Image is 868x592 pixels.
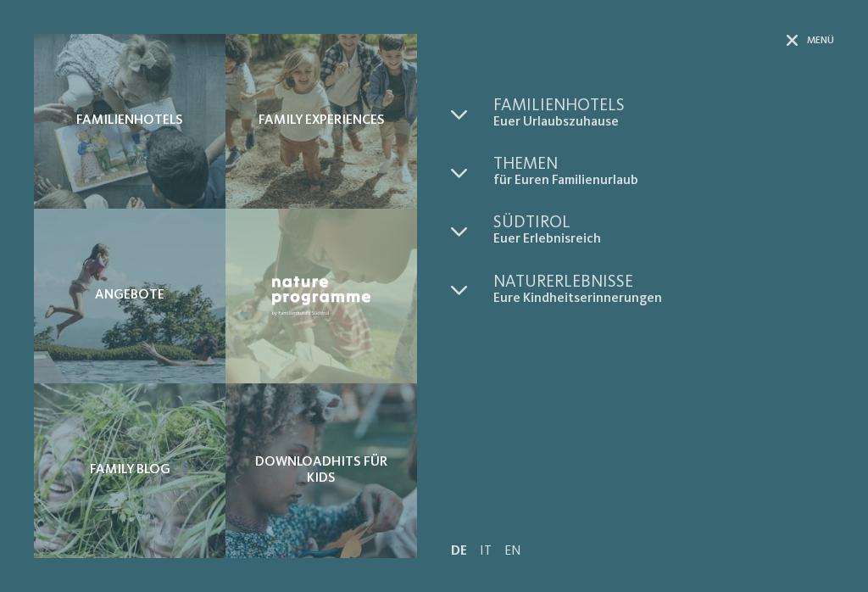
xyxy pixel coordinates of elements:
span: Angebote [95,288,164,304]
a: 404 Family Experiences [225,34,417,209]
a: 404 Angebote [34,209,225,383]
a: Südtirol Euer Erlebnisreich [493,215,834,248]
span: Südtirol [493,215,834,232]
a: EN [504,545,521,558]
span: Naturerlebnisse [493,274,834,291]
a: Themen für Euren Familienurlaub [493,156,834,189]
span: Eure Kindheitserinnerungen [493,291,834,307]
a: 404 Downloadhits für Kids [225,383,417,558]
a: Naturerlebnisse Eure Kindheitserinnerungen [493,274,834,307]
span: Menü [807,34,834,48]
span: für Euren Familienurlaub [493,173,834,189]
span: Familienhotels [493,98,834,114]
a: Familienhotels Euer Urlaubszuhause [493,98,834,131]
span: Euer Urlaubszuhause [493,114,834,131]
a: 404 Familienhotels [34,34,225,209]
span: Family Experiences [259,113,385,129]
a: DE [451,545,467,558]
span: Familienhotels [76,113,183,129]
span: Family Blog [90,462,170,478]
a: IT [480,545,492,558]
span: Euer Erlebnisreich [493,232,834,248]
span: Themen [493,156,834,173]
a: 404 Nature Programme [225,209,417,383]
span: Downloadhits für Kids [242,455,400,487]
a: 404 Family Blog [34,383,225,558]
img: Nature Programme [268,272,375,321]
